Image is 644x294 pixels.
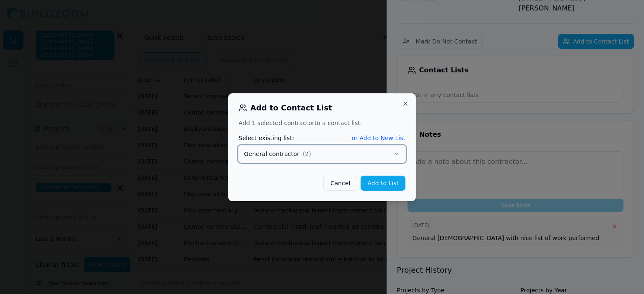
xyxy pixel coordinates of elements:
span: Select existing list: [239,134,294,142]
h2: Add to Contact List [239,104,405,112]
button: Add to List [361,176,405,191]
button: or Add to New List [352,134,405,142]
div: Add 1 selected contractor to a contact list. [239,119,405,127]
button: Cancel [323,176,357,191]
